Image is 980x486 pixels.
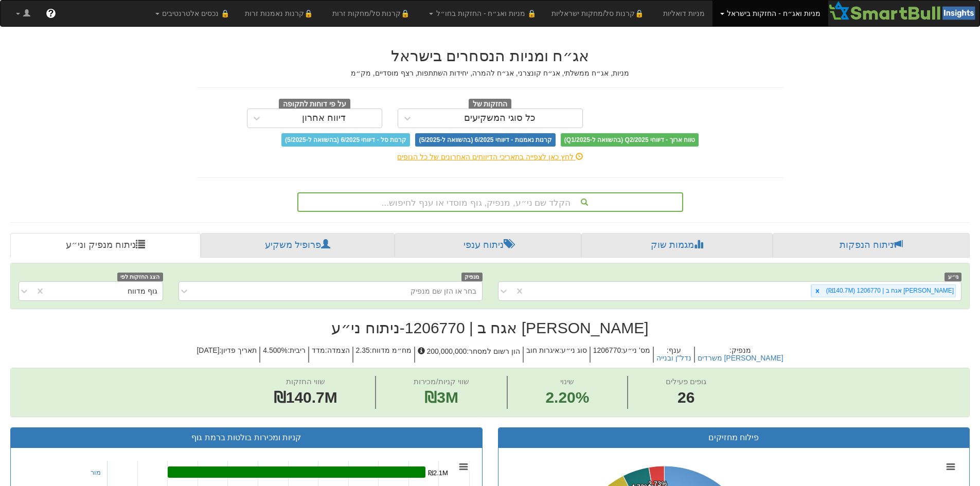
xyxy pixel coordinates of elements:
[352,347,414,363] h5: מח״מ מדווח : 2.35
[325,1,421,26] a: 🔒קרנות סל/מחקות זרות
[506,433,962,442] h3: פילוח מחזיקים
[560,377,574,386] span: שינוי
[581,233,772,258] a: מגמות שוק
[666,387,706,409] span: 26
[428,469,448,477] tspan: ₪2.1M
[694,347,786,363] h5: מנפיק :
[128,286,157,296] div: גוף מדווח
[189,152,791,162] div: לחץ כאן לצפייה בתאריכי הדיווחים האחרונים של כל הגופים
[653,347,694,363] h5: ענף :
[464,113,536,123] div: כל סוגי המשקיעים
[469,99,512,110] span: החזקות של
[545,387,589,409] span: 2.20%
[117,273,163,281] span: הצג החזקות לפי
[590,347,653,363] h5: מס' ני״ע : 1206770
[656,354,691,362] button: נדל"ן ובנייה
[10,233,201,258] a: ניתוח מנפיק וני״ע
[38,1,64,26] a: ?
[308,347,352,363] h5: הצמדה : מדד
[201,233,394,258] a: פרופיל משקיע
[197,47,783,64] h2: אג״ח ומניות הנסחרים בישראל
[274,389,337,406] span: ₪140.7M
[281,133,410,147] span: קרנות סל - דיווחי 6/2025 (בהשוואה ל-5/2025)
[197,69,783,77] h5: מניות, אג״ח ממשלתי, אג״ח קונצרני, אג״ח להמרה, יחידות השתתפות, רצף מוסדיים, מק״מ
[828,1,979,21] img: Smartbull
[19,433,474,442] h3: קניות ומכירות בולטות ברמת גוף
[237,1,325,26] a: 🔒קרנות נאמנות זרות
[773,233,970,258] a: ניתוח הנפקות
[544,1,655,26] a: 🔒קרנות סל/מחקות ישראליות
[945,273,961,281] span: ני״ע
[561,133,699,147] span: טווח ארוך - דיווחי Q2/2025 (בהשוואה ל-Q1/2025)
[279,99,350,110] span: על פי דוחות לתקופה
[698,354,783,362] button: [PERSON_NAME] משרדים
[415,133,555,147] span: קרנות נאמנות - דיווחי 6/2025 (בהשוואה ל-5/2025)
[298,193,682,211] div: הקלד שם ני״ע, מנפיק, גוף מוסדי או ענף לחיפוש...
[10,319,970,336] h2: [PERSON_NAME] אגח ב | 1206770 - ניתוח ני״ע
[91,469,101,476] a: מור
[823,285,955,297] div: [PERSON_NAME] אגח ב | 1206770 (₪140.7M)
[712,1,828,26] a: מניות ואג״ח - החזקות בישראל
[666,377,706,386] span: גופים פעילים
[286,377,325,386] span: שווי החזקות
[194,347,259,363] h5: תאריך פדיון : [DATE]
[302,113,346,123] div: דיווח אחרון
[395,233,581,258] a: ניתוח ענפי
[259,347,308,363] h5: ריבית : 4.500%
[424,389,458,406] span: ₪3M
[655,1,712,26] a: מניות דואליות
[461,273,483,281] span: מנפיק
[414,377,469,386] span: שווי קניות/מכירות
[148,1,238,26] a: 🔒 נכסים אלטרנטיבים
[421,1,544,26] a: 🔒 מניות ואג״ח - החזקות בחו״ל
[411,286,477,296] div: בחר או הזן שם מנפיק
[523,347,590,363] h5: סוג ני״ע : איגרות חוב
[414,347,523,363] h5: הון רשום למסחר : 200,000,000
[48,8,54,19] span: ?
